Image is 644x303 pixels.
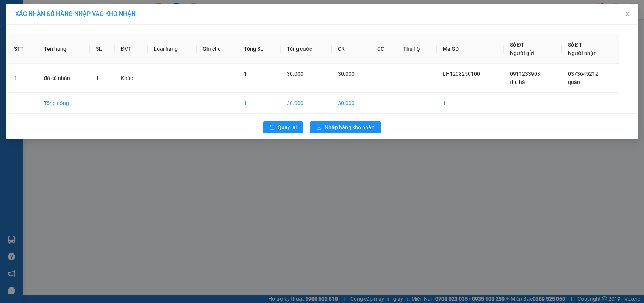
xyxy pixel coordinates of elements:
th: Tổng SL [238,34,281,64]
span: quân [568,79,580,85]
span: 30.000 [338,71,355,77]
td: 1 [437,93,504,114]
span: rollback [269,125,275,131]
th: STT [8,34,38,64]
button: downloadNhập hàng kho nhận [310,121,381,133]
span: close [624,11,630,17]
span: Người nhận [568,50,597,56]
th: Loại hàng [148,34,197,64]
th: Mã GD [437,34,504,64]
th: Tên hàng [38,34,90,64]
span: Quay lại [278,123,297,131]
img: logo [3,27,4,66]
button: Close [617,4,638,25]
span: Người gửi [510,50,534,56]
span: DT1208250106 [71,51,116,59]
span: download [316,125,322,131]
td: 1 [238,93,281,114]
span: 1 [244,71,247,77]
td: 1 [8,64,38,93]
td: Khác [115,64,148,93]
th: Thu hộ [397,34,437,64]
th: ĐVT [115,34,148,64]
span: 0373645212 [568,71,598,77]
td: 30.000 [281,93,332,114]
th: SL [90,34,114,64]
span: Nhập hàng kho nhận [325,123,375,131]
span: Số ĐT [510,42,524,48]
th: Ghi chú [197,34,238,64]
span: XÁC NHẬN SỐ HÀNG NHẬP VÀO KHO NHẬN [15,10,136,17]
span: thu hà [510,79,525,85]
span: Số ĐT [568,42,582,48]
span: 1 [96,75,99,81]
span: LH1208250100 [443,71,480,77]
strong: CÔNG TY TNHH DỊCH VỤ DU LỊCH THỜI ĐẠI [7,6,68,31]
th: CR [332,34,371,64]
span: Chuyển phát nhanh: [GEOGRAPHIC_DATA] - [GEOGRAPHIC_DATA] [5,33,70,59]
button: rollbackQuay lại [263,121,303,133]
td: Tổng cộng [38,93,90,114]
span: 30.000 [287,71,303,77]
td: 30.000 [332,93,371,114]
td: đồ cá nhân [38,64,90,93]
th: CC [371,34,397,64]
th: Tổng cước [281,34,332,64]
span: 0911233903 [510,71,540,77]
